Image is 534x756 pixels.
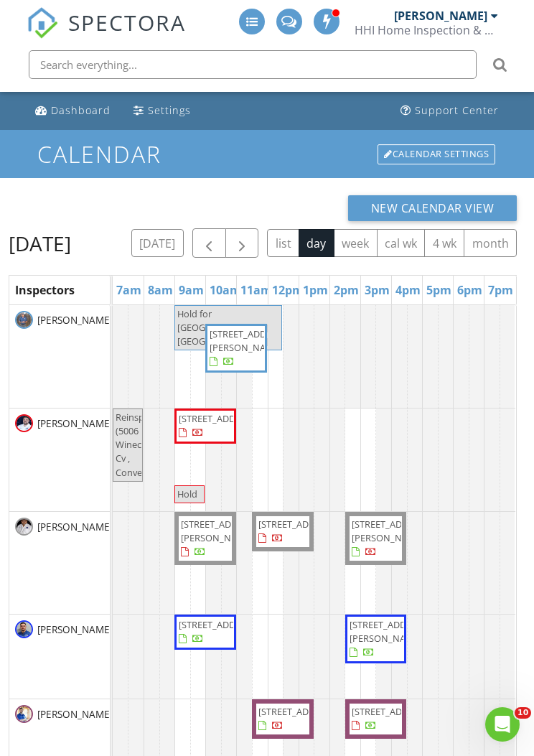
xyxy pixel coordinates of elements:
span: [STREET_ADDRESS] [258,518,339,531]
a: Support Center [395,98,505,124]
span: [STREET_ADDRESS][PERSON_NAME] [181,518,261,544]
span: [STREET_ADDRESS][PERSON_NAME] [350,618,430,645]
a: SPECTORA [27,19,186,50]
span: SPECTORA [68,7,186,37]
iframe: Intercom live chat [485,707,520,742]
div: Settings [148,103,191,117]
h1: Calendar [37,141,497,167]
div: [PERSON_NAME] [394,9,487,23]
img: The Best Home Inspection Software - Spectora [27,7,58,39]
a: 12pm [268,279,307,302]
a: 10am [206,279,245,302]
button: [DATE] [131,229,184,257]
a: 11am [237,279,276,302]
button: week [334,229,378,257]
a: 4pm [392,279,424,302]
span: [STREET_ADDRESS] [179,618,259,631]
div: HHI Home Inspection & Pest Control [355,23,498,37]
button: month [464,229,517,257]
a: 5pm [423,279,455,302]
img: img_0667.jpeg [15,518,33,536]
span: [PERSON_NAME] [34,313,116,327]
h2: [DATE] [9,229,71,258]
button: list [267,229,299,257]
img: dsc07028.jpg [15,705,33,723]
img: 8334a47d40204d029b6682c9b1fdee83.jpeg [15,414,33,432]
img: jj.jpg [15,311,33,329]
button: day [299,229,334,257]
span: Reinspection (5006 Winecup Cv , Converse) [116,411,171,479]
a: 7pm [484,279,517,302]
span: [PERSON_NAME] [34,707,116,722]
a: Calendar Settings [376,143,497,166]
a: 9am [175,279,207,302]
span: [STREET_ADDRESS] [258,705,339,718]
span: 10 [515,707,531,719]
span: [PERSON_NAME] [34,520,116,534]
a: 3pm [361,279,393,302]
button: Previous day [192,228,226,258]
div: Calendar Settings [378,144,495,164]
input: Search everything... [29,50,477,79]
span: [PERSON_NAME] [34,622,116,637]
span: [PERSON_NAME] [34,416,116,431]
span: Hold for [GEOGRAPHIC_DATA] [GEOGRAPHIC_DATA] [177,307,268,347]
a: 1pm [299,279,332,302]
div: Support Center [415,103,499,117]
span: Inspectors [15,282,75,298]
img: resized_103945_1607186620487.jpeg [15,620,33,638]
span: [STREET_ADDRESS][PERSON_NAME] [352,518,432,544]
span: [STREET_ADDRESS] [179,412,259,425]
button: cal wk [377,229,426,257]
button: New Calendar View [348,195,517,221]
span: [STREET_ADDRESS][PERSON_NAME] [210,327,290,354]
a: 8am [144,279,177,302]
a: Dashboard [29,98,116,124]
button: Next day [225,228,259,258]
span: [STREET_ADDRESS] [352,705,432,718]
a: Settings [128,98,197,124]
span: Hold [177,487,197,500]
div: Dashboard [51,103,111,117]
a: 2pm [330,279,362,302]
a: 7am [113,279,145,302]
button: 4 wk [424,229,464,257]
a: 6pm [454,279,486,302]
